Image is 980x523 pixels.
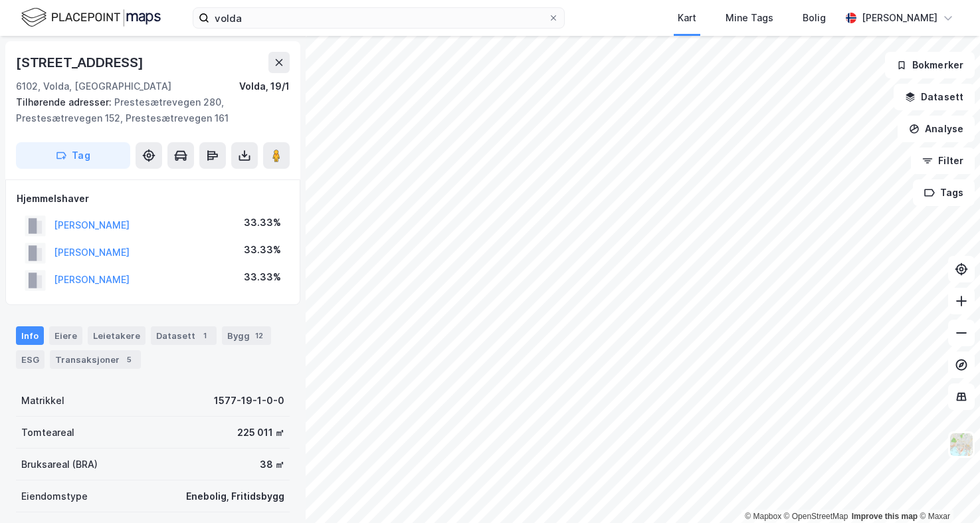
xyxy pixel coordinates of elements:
div: Tomteareal [21,425,74,441]
div: 12 [252,329,266,342]
div: 6102, Volda, [GEOGRAPHIC_DATA] [16,78,171,94]
div: Volda, 19/1 [239,78,290,94]
div: 5 [122,353,136,366]
div: Info [16,326,44,345]
div: Bolig [803,10,826,26]
button: Datasett [894,84,975,110]
span: Tilhørende adresser: [16,96,114,108]
div: Mine Tags [726,10,773,26]
div: Leietakere [88,326,146,345]
div: 38 ㎡ [260,457,284,472]
button: Tags [913,179,975,206]
div: ESG [16,350,45,369]
div: 1577-19-1-0-0 [214,393,284,409]
button: Bokmerker [885,52,975,78]
div: 33.33% [244,269,281,285]
a: Improve this map [852,512,918,521]
div: Eiere [49,326,82,345]
button: Tag [16,142,130,169]
div: Bygg [222,326,271,345]
a: Mapbox [745,512,781,521]
div: [STREET_ADDRESS] [16,52,146,73]
div: Eiendomstype [21,488,88,504]
button: Filter [911,148,975,174]
div: 1 [198,329,211,342]
img: logo.f888ab2527a4732fd821a326f86c7f29.svg [21,6,161,29]
a: OpenStreetMap [784,512,848,521]
button: Analyse [898,116,975,142]
div: Bruksareal (BRA) [21,457,98,472]
div: [PERSON_NAME] [862,10,937,26]
div: Prestesætrevegen 280, Prestesætrevegen 152, Prestesætrevegen 161 [16,94,279,126]
div: 33.33% [244,215,281,231]
div: 225 011 ㎡ [237,425,284,441]
div: Transaksjoner [50,350,141,369]
div: Enebolig, Fritidsbygg [186,488,284,504]
img: Z [949,432,974,457]
div: Kontrollprogram for chat [914,459,980,523]
div: Datasett [151,326,217,345]
div: 33.33% [244,242,281,258]
div: Kart [678,10,696,26]
div: Matrikkel [21,393,64,409]
input: Søk på adresse, matrikkel, gårdeiere, leietakere eller personer [209,8,548,28]
iframe: Chat Widget [914,459,980,523]
div: Hjemmelshaver [17,191,289,207]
